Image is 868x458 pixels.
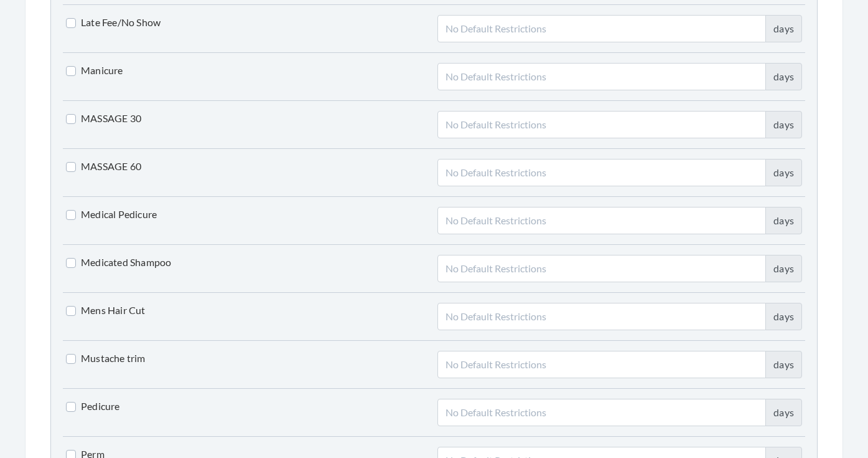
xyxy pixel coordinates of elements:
[437,15,767,42] input: No Default Restrictions
[66,159,141,174] label: MASSAGE 60
[437,63,767,90] input: No Default Restrictions
[765,399,802,426] div: days
[765,255,802,282] div: days
[765,351,802,378] div: days
[66,399,120,414] label: Pedicure
[66,351,146,366] label: Mustache trim
[66,207,157,222] label: Medical Pedicure
[765,15,802,42] div: days
[765,303,802,330] div: days
[66,63,123,78] label: Manicure
[765,207,802,234] div: days
[437,351,767,378] input: No Default Restrictions
[765,63,802,90] div: days
[765,159,802,186] div: days
[437,399,767,426] input: No Default Restrictions
[437,111,767,138] input: No Default Restrictions
[66,303,146,318] label: Mens Hair Cut
[66,15,161,30] label: Late Fee/No Show
[437,255,767,282] input: No Default Restrictions
[437,303,767,330] input: No Default Restrictions
[66,255,171,270] label: Medicated Shampoo
[765,111,802,138] div: days
[66,111,141,126] label: MASSAGE 30
[437,159,767,186] input: No Default Restrictions
[437,207,767,234] input: No Default Restrictions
